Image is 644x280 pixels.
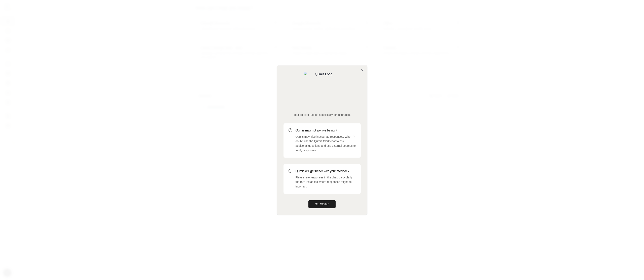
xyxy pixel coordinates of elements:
[308,200,336,208] button: Get Started
[283,113,361,117] p: Your co-pilot trained specifically for insurance.
[296,128,356,133] h3: Qumis may not always be right
[304,72,340,108] img: Qumis Logo
[296,169,356,174] h3: Qumis will get better with your feedback
[296,175,356,189] p: Please rate responses in the chat, particularly the rare instances where responses might be incor...
[296,134,356,153] p: Qumis may give inaccurate responses. When in doubt, use the Qumis Clerk chat to ask additional qu...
